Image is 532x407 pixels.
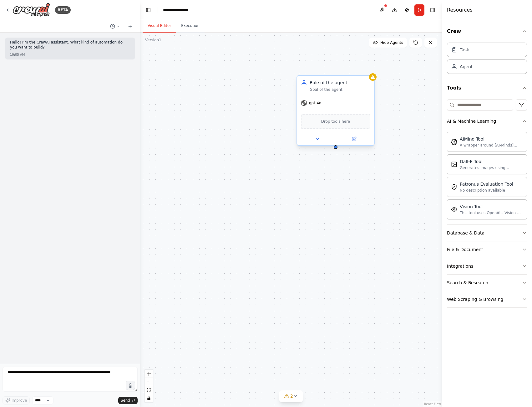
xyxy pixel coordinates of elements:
[447,23,527,40] button: Crew
[447,291,527,307] button: Web Scraping & Browsing
[55,6,71,14] div: BETA
[447,241,527,258] button: File & Document
[144,6,153,14] button: Hide left sidebar
[447,97,527,313] div: Tools
[447,225,527,241] button: Database & Data
[145,370,153,402] div: React Flow controls
[451,206,457,213] img: VisionTool
[296,76,375,147] div: Role of the agentGoal of the agentgpt-4oDrop tools here
[10,40,130,50] p: Hello! I'm the CrewAI assistant. What kind of automation do you want to build?
[279,390,303,402] button: 2
[460,47,469,53] div: Task
[145,386,153,394] button: fit view
[447,118,496,124] div: AI & Machine Learning
[336,135,372,143] button: Open in side panel
[460,181,513,187] div: Patronus Evaluation Tool
[447,280,488,286] div: Search & Research
[460,158,523,165] div: Dall-E Tool
[460,143,523,148] div: A wrapper around [AI-Minds]([URL][DOMAIN_NAME]). Useful for when you need answers to questions fr...
[447,246,483,253] div: File & Document
[145,378,153,386] button: zoom out
[126,381,135,390] button: Click to speak your automation idea
[163,7,195,13] nav: breadcrumb
[145,370,153,378] button: zoom in
[447,6,473,14] h4: Resources
[321,118,350,125] span: Drop tools here
[143,19,176,33] button: Visual Editor
[451,184,457,190] img: PatronusEvalTool
[424,402,441,406] a: React Flow attribution
[447,113,527,129] button: AI & Machine Learning
[451,161,457,167] img: DallETool
[460,136,523,142] div: AIMind Tool
[447,40,527,79] div: Crew
[108,23,123,30] button: Switch to previous chat
[460,188,513,193] div: No description available
[12,398,27,403] span: Improve
[447,129,527,224] div: AI & Machine Learning
[447,296,503,302] div: Web Scraping & Browsing
[447,79,527,97] button: Tools
[460,203,523,210] div: Vision Tool
[3,396,30,404] button: Improve
[145,394,153,402] button: toggle interactivity
[460,165,523,170] div: Generates images using OpenAI's Dall-E model.
[309,100,321,106] span: gpt-4o
[447,230,484,236] div: Database & Data
[447,263,473,269] div: Integrations
[290,393,293,399] span: 2
[447,275,527,291] button: Search & Research
[369,38,407,48] button: Hide Agents
[10,52,130,57] div: 10:05 AM
[13,3,50,17] img: Logo
[447,258,527,274] button: Integrations
[125,23,135,30] button: Start a new chat
[118,397,138,404] button: Send
[145,38,161,43] div: Version 1
[310,80,370,86] div: Role of the agent
[460,64,473,70] div: Agent
[176,19,205,33] button: Execution
[310,87,370,92] div: Goal of the agent
[460,210,523,215] div: This tool uses OpenAI's Vision API to describe the contents of an image.
[428,6,437,14] button: Hide right sidebar
[451,139,457,145] img: AIMindTool
[380,40,403,45] span: Hide Agents
[121,398,130,403] span: Send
